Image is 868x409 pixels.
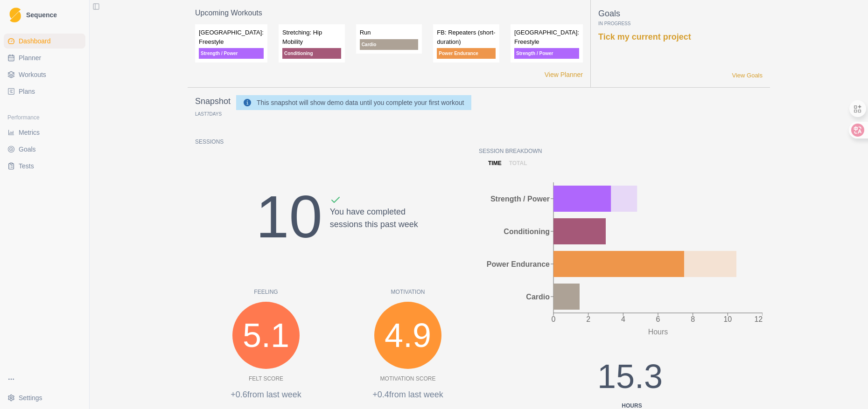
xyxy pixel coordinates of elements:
[732,71,763,80] a: View Goals
[4,159,85,173] a: Tests
[4,67,85,82] a: Workouts
[256,172,322,262] div: 10
[479,147,763,155] p: Session Breakdown
[195,7,583,19] p: Upcoming Workouts
[586,315,590,323] tspan: 2
[330,194,418,262] div: You have completed sessions this past week
[337,288,479,296] p: Motivation
[621,315,625,323] tspan: 4
[488,159,502,167] p: time
[526,293,550,301] tspan: Cardio
[19,70,46,79] span: Workouts
[337,388,479,401] p: +0.4 from last week
[4,110,85,125] div: Performance
[598,20,763,27] p: In Progress
[490,195,550,203] tspan: Strength / Power
[4,4,85,26] a: LogoSequence
[19,161,34,171] span: Tests
[257,97,464,108] div: This snapshot will show demo data until you complete your first workout
[437,48,496,59] p: Power Endurance
[4,142,85,157] a: Goals
[243,310,289,360] span: 5.1
[282,28,341,46] p: Stretching: Hip Mobility
[656,315,660,323] tspan: 6
[4,34,85,49] a: Dashboard
[195,388,337,401] p: +0.6 from last week
[199,48,264,59] p: Strength / Power
[195,138,479,146] p: Sessions
[26,12,57,18] span: Sequence
[380,374,436,383] p: Motivation Score
[195,111,222,117] p: Last Days
[514,28,579,46] p: [GEOGRAPHIC_DATA]: Freestyle
[207,111,210,117] span: 7
[249,374,283,383] p: Felt Score
[19,128,40,137] span: Metrics
[691,315,695,323] tspan: 8
[754,315,763,323] tspan: 12
[19,36,51,46] span: Dashboard
[360,28,419,37] p: Run
[514,48,579,59] p: Strength / Power
[4,390,85,405] button: Settings
[437,28,496,46] p: FB: Repeaters (short-duration)
[9,7,21,23] img: Logo
[509,159,527,167] p: total
[598,32,691,42] a: Tick my current project
[487,260,550,268] tspan: Power Endurance
[385,310,431,360] span: 4.9
[19,53,41,62] span: Planner
[545,70,583,80] a: View Planner
[199,28,264,46] p: [GEOGRAPHIC_DATA]: Freestyle
[552,315,556,323] tspan: 0
[195,288,337,296] p: Feeling
[195,95,231,108] p: Snapshot
[723,315,732,323] tspan: 10
[4,50,85,65] a: Planner
[4,125,85,140] a: Metrics
[4,84,85,99] a: Plans
[19,145,36,154] span: Goals
[282,48,341,59] p: Conditioning
[19,87,35,96] span: Plans
[598,7,763,20] p: Goals
[504,228,550,236] tspan: Conditioning
[360,39,419,50] p: Cardio
[648,328,668,336] tspan: Hours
